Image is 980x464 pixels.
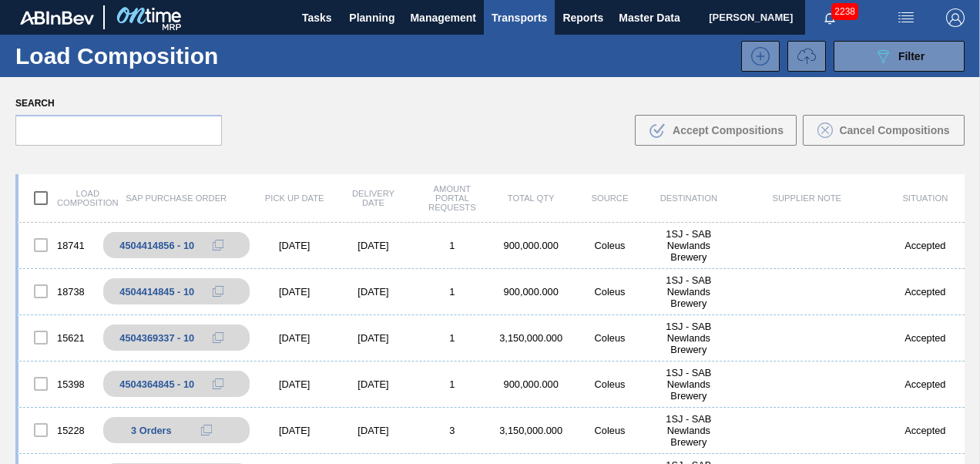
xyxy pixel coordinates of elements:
[334,378,412,390] div: [DATE]
[15,92,222,115] label: Search
[18,229,97,261] div: 18741
[119,286,194,298] div: 4504414845 - 10
[492,193,570,203] div: Total Qty
[570,240,649,251] div: Coleus
[203,375,233,393] div: Copy
[413,332,492,344] div: 1
[413,240,492,251] div: 1
[562,8,603,27] span: Reports
[492,8,547,27] span: Transports
[334,332,412,344] div: [DATE]
[886,193,965,203] div: Situation
[649,274,728,309] div: 1SJ - SAB Newlands Brewery
[492,240,570,251] div: 900,000.000
[780,41,826,72] div: Request volume
[15,47,249,65] h1: Load Composition
[255,332,334,344] div: [DATE]
[18,321,97,354] div: 15621
[834,41,965,72] button: Filter
[334,240,412,251] div: [DATE]
[946,8,965,27] img: Logout
[570,332,649,344] div: Coleus
[570,286,649,298] div: Coleus
[349,8,394,27] span: Planning
[649,367,728,402] div: 1SJ - SAB Newlands Brewery
[886,240,965,251] div: Accepted
[255,425,334,436] div: [DATE]
[649,193,728,203] div: Destination
[619,8,680,27] span: Master Data
[492,378,570,390] div: 900,000.000
[131,425,172,436] span: 3 Orders
[787,41,826,72] button: UploadTransport Information
[649,228,728,263] div: 1SJ - SAB Newlands Brewery
[673,124,784,136] span: Accept Compositions
[492,425,570,436] div: 3,150,000.000
[570,378,649,390] div: Coleus
[119,332,194,344] div: 4504369337 - 10
[886,332,965,344] div: Accepted
[635,115,797,146] button: Accept Compositions
[413,286,492,298] div: 1
[413,425,492,436] div: 3
[413,378,492,390] div: 1
[119,378,194,390] div: 4504364845 - 10
[492,332,570,344] div: 3,150,000.000
[203,328,233,347] div: Copy
[203,282,233,301] div: Copy
[570,193,649,203] div: Source
[413,184,492,212] div: Amount Portal Requests
[203,236,233,254] div: Copy
[300,8,334,27] span: Tasks
[898,50,925,62] span: Filter
[649,413,728,448] div: 1SJ - SAB Newlands Brewery
[410,8,476,27] span: Management
[18,182,97,214] div: Load composition
[492,286,570,298] div: 900,000.000
[119,240,194,251] div: 4504414856 - 10
[803,115,965,146] button: Cancel Compositions
[886,378,965,390] div: Accepted
[18,275,97,308] div: 18738
[649,321,728,355] div: 1SJ - SAB Newlands Brewery
[334,425,412,436] div: [DATE]
[97,193,255,203] div: SAP Purchase Order
[839,124,949,136] span: Cancel Compositions
[18,368,97,400] div: 15398
[255,240,334,251] div: [DATE]
[334,189,412,207] div: Delivery Date
[570,425,649,436] div: Coleus
[886,425,965,436] div: Accepted
[897,8,915,27] img: userActions
[20,11,94,25] img: TNhmsLtSVTkK8tSr43FrP2fwEKptu5GPRR3wAAAABJRU5ErkJggg==
[728,193,886,203] div: Supplier Note
[255,193,334,203] div: Pick up Date
[191,421,222,439] div: Copy
[255,286,334,298] div: [DATE]
[18,414,97,446] div: 15228
[831,3,858,20] span: 2238
[886,286,965,298] div: Accepted
[334,286,412,298] div: [DATE]
[255,378,334,390] div: [DATE]
[805,7,854,29] button: Notifications
[733,41,780,72] div: New Load Composition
